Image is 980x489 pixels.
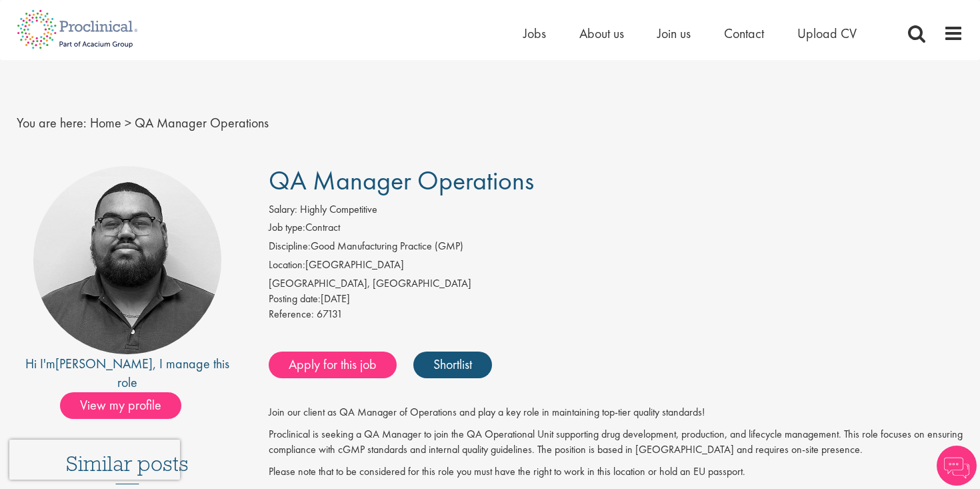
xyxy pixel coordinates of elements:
[413,352,492,378] a: Shortlist
[90,114,121,131] a: breadcrumb link
[269,292,321,306] span: Posting date:
[269,276,964,292] div: [GEOGRAPHIC_DATA], [GEOGRAPHIC_DATA]
[269,202,297,217] label: Salary:
[135,114,269,131] span: QA Manager Operations
[269,405,964,420] p: Join our client as QA Manager of Operations and play a key role in maintaining top-tier quality s...
[523,25,546,42] a: Jobs
[317,307,343,321] span: 67131
[33,166,221,354] img: imeage of recruiter Ashley Bennett
[269,352,397,378] a: Apply for this job
[60,392,181,419] span: View my profile
[269,258,305,273] label: Location:
[269,427,964,458] p: Proclinical is seeking a QA Manager to join the QA Operational Unit supporting drug development, ...
[269,220,305,235] label: Job type:
[269,464,964,480] p: Please note that to be considered for this role you must have the right to work in this location ...
[17,354,239,392] div: Hi I'm , I manage this role
[269,258,964,276] li: [GEOGRAPHIC_DATA]
[724,25,764,42] a: Contact
[55,355,153,372] a: [PERSON_NAME]
[300,202,377,216] span: Highly Competitive
[797,25,857,42] a: Upload CV
[269,220,964,239] li: Contract
[9,440,180,480] iframe: reCAPTCHA
[579,25,624,42] a: About us
[937,446,977,486] img: Chatbot
[269,307,314,322] label: Reference:
[269,292,964,307] div: [DATE]
[125,114,131,131] span: >
[60,395,195,412] a: View my profile
[657,25,691,42] a: Join us
[269,163,534,197] span: QA Manager Operations
[269,239,964,258] li: Good Manufacturing Practice (GMP)
[17,114,87,131] span: You are here:
[269,239,311,254] label: Discipline:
